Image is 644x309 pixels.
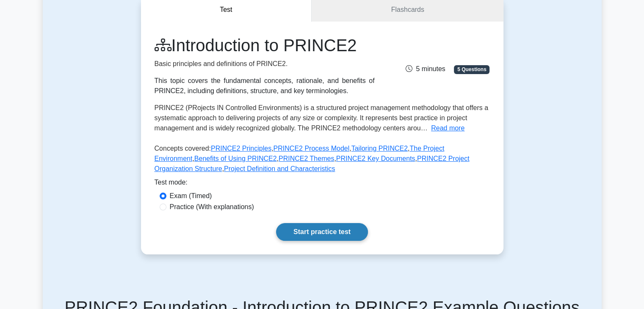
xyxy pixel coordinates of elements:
[279,155,334,162] a: PRINCE2 Themes
[155,76,375,96] div: This topic covers the fundamental concepts, rationale, and benefits of PRINCE2, including definit...
[224,165,335,172] a: Project Definition and Characteristics
[431,123,464,133] button: Read more
[194,155,277,162] a: Benefits of Using PRINCE2
[336,155,415,162] a: PRINCE2 Key Documents
[211,145,271,152] a: PRINCE2 Principles
[155,143,490,177] p: Concepts covered: , , , , , , , ,
[155,104,489,132] span: PRINCE2 (PRojects IN Controlled Environments) is a structured project management methodology that...
[170,202,254,212] label: Practice (With explanations)
[406,65,445,72] span: 5 minutes
[155,177,490,191] div: Test mode:
[155,59,375,69] p: Basic principles and definitions of PRINCE2.
[170,191,212,201] label: Exam (Timed)
[155,35,375,55] h1: Introduction to PRINCE2
[351,145,408,152] a: Tailoring PRINCE2
[454,65,489,74] span: 5 Questions
[155,145,445,162] a: The Project Environment
[274,145,350,152] a: PRINCE2 Process Model
[276,223,368,241] a: Start practice test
